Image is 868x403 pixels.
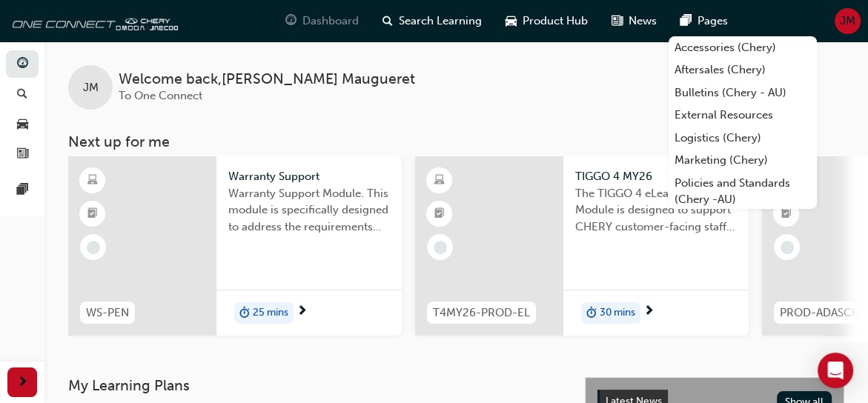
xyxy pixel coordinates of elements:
[629,13,657,30] span: News
[506,12,517,30] span: car-icon
[87,204,98,224] span: booktick-icon
[434,241,447,254] span: learningRecordVerb_NONE-icon
[669,104,817,127] a: External Resources
[68,156,402,336] a: WS-PENWarranty SupportWarranty Support Module. This module is specifically designed to address th...
[818,353,853,388] div: Open Intercom Messenger
[399,13,482,30] span: Search Learning
[600,304,635,322] span: 30 mins
[669,149,817,172] a: Marketing (Chery)
[119,89,202,102] span: To One Connect
[586,304,597,323] span: duration-icon
[835,8,861,34] button: JM
[17,148,28,161] span: news-icon
[302,13,359,30] span: Dashboard
[600,6,669,36] a: news-iconNews
[669,127,817,150] a: Logistics (Chery)
[239,304,250,323] span: duration-icon
[86,304,129,322] span: WS-PEN
[669,6,740,36] a: pages-iconPages
[83,79,99,96] span: JM
[494,6,600,36] a: car-iconProduct Hub
[382,12,393,30] span: search-icon
[87,171,98,190] span: learningResourceType_ELEARNING-icon
[68,377,561,394] h3: My Learning Plans
[781,241,794,254] span: learningRecordVerb_NONE-icon
[44,133,868,150] h3: Next up for me
[669,59,817,81] a: Aftersales (Chery)
[575,185,737,236] span: The TIGGO 4 eLearning Module is designed to support CHERY customer-facing staff with the product ...
[296,305,308,319] span: next-icon
[433,304,530,322] span: T4MY26-PROD-EL
[17,88,27,101] span: search-icon
[781,204,792,224] span: booktick-icon
[285,12,296,30] span: guage-icon
[434,204,445,224] span: booktick-icon
[228,168,390,185] span: Warranty Support
[253,304,288,322] span: 25 mins
[17,58,28,71] span: guage-icon
[228,185,390,236] span: Warranty Support Module. This module is specifically designed to address the requirements and pro...
[840,13,855,30] span: JM
[17,184,28,197] span: pages-icon
[415,156,749,336] a: T4MY26-PROD-ELTIGGO 4 MY26The TIGGO 4 eLearning Module is designed to support CHERY customer-faci...
[119,71,415,88] span: Welcome back , [PERSON_NAME] Maugueret
[680,12,692,30] span: pages-icon
[17,118,28,131] span: car-icon
[643,305,655,319] span: next-icon
[669,36,817,59] a: Accessories (Chery)
[87,241,100,254] span: learningRecordVerb_NONE-icon
[371,6,494,36] a: search-iconSearch Learning
[17,373,28,392] span: next-icon
[698,13,728,30] span: Pages
[669,172,817,211] a: Policies and Standards (Chery -AU)
[7,6,178,36] img: oneconnect
[612,12,623,30] span: news-icon
[523,13,588,30] span: Product Hub
[669,81,817,104] a: Bulletins (Chery - AU)
[575,168,737,185] span: TIGGO 4 MY26
[274,6,371,36] a: guage-iconDashboard
[434,171,445,190] span: learningResourceType_ELEARNING-icon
